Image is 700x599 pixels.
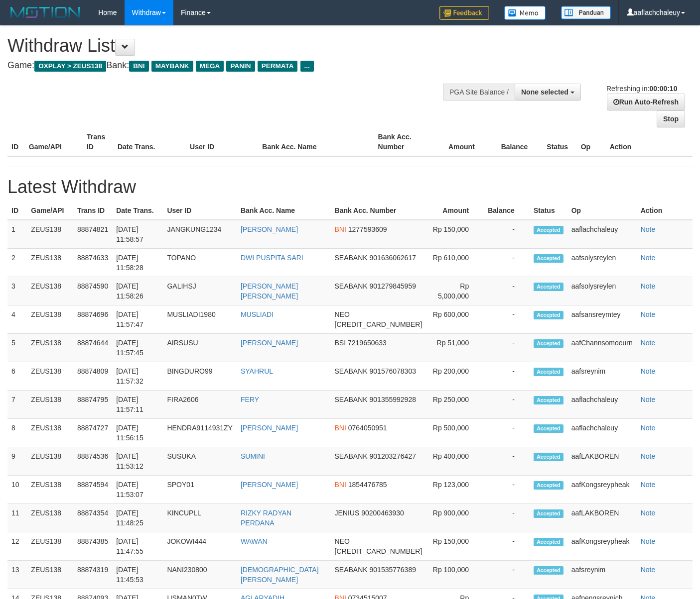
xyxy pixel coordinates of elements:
[335,396,368,403] span: SEABANK
[374,128,432,156] th: Bank Acc. Number
[567,362,637,391] td: aafsreynim
[426,220,484,249] td: Rp 150,000
[335,367,368,375] span: SEABANK
[73,532,112,561] td: 88874385
[163,305,237,334] td: MUSLIADI1980
[490,128,543,156] th: Balance
[7,36,457,56] h1: Withdraw List
[7,177,693,197] h1: Latest Withdraw
[112,362,163,391] td: [DATE] 11:57:32
[370,396,416,403] span: 901355992928
[484,561,530,589] td: -
[534,481,563,490] span: Accepted
[73,504,112,532] td: 88874354
[73,362,112,391] td: 88874809
[27,476,73,504] td: ZEUS138
[7,419,27,447] td: 8
[241,509,291,527] a: RIZKY RADYAN PERDANA
[112,201,163,220] th: Date Trans.
[534,424,563,433] span: Accepted
[641,225,656,233] a: Note
[641,566,656,574] a: Note
[335,547,422,555] span: [CREDIT_CARD_NUMBER]
[73,277,112,305] td: 88874590
[241,282,298,300] a: [PERSON_NAME] [PERSON_NAME]
[163,220,237,249] td: JANGKUNG1234
[521,88,568,96] span: None selected
[534,283,563,291] span: Accepted
[73,201,112,220] th: Trans ID
[484,334,530,362] td: -
[27,249,73,277] td: ZEUS138
[27,391,73,419] td: ZEUS138
[112,504,163,532] td: [DATE] 11:48:25
[83,128,114,156] th: Trans ID
[484,391,530,419] td: -
[34,61,106,72] span: OXPLAY > ZEUS138
[226,61,255,72] span: PANIN
[567,504,637,532] td: aafLAKBOREN
[7,5,83,20] img: MOTION_logo.png
[641,282,656,290] a: Note
[112,419,163,447] td: [DATE] 11:56:15
[300,61,314,72] span: ...
[484,447,530,476] td: -
[73,305,112,334] td: 88874696
[641,367,656,375] a: Note
[606,85,677,93] span: Refreshing in:
[27,561,73,589] td: ZEUS138
[112,334,163,362] td: [DATE] 11:57:45
[7,476,27,504] td: 10
[73,419,112,447] td: 88874727
[241,367,273,375] a: SYAHRUL
[129,61,148,72] span: BNI
[27,277,73,305] td: ZEUS138
[73,249,112,277] td: 88874633
[241,566,319,584] a: [DEMOGRAPHIC_DATA][PERSON_NAME]
[241,424,298,432] a: [PERSON_NAME]
[577,128,606,156] th: Op
[641,396,656,403] a: Note
[112,277,163,305] td: [DATE] 11:58:26
[27,362,73,391] td: ZEUS138
[484,249,530,277] td: -
[426,201,484,220] th: Amount
[641,339,656,347] a: Note
[7,334,27,362] td: 5
[361,509,404,517] span: 90200463930
[534,509,563,518] span: Accepted
[607,94,685,110] a: Run Auto-Refresh
[241,254,303,262] a: DWI PUSPITA SARI
[112,476,163,504] td: [DATE] 11:53:07
[370,254,416,262] span: 901636062617
[7,61,457,71] h4: Game: Bank:
[484,532,530,561] td: -
[27,532,73,561] td: ZEUS138
[426,249,484,277] td: Rp 610,000
[484,220,530,249] td: -
[335,254,368,262] span: SEABANK
[163,362,237,391] td: BINGDURO99
[534,339,563,348] span: Accepted
[7,305,27,334] td: 4
[73,391,112,419] td: 88874795
[73,334,112,362] td: 88874644
[7,504,27,532] td: 11
[27,419,73,447] td: ZEUS138
[534,566,563,575] span: Accepted
[27,504,73,532] td: ZEUS138
[237,201,331,220] th: Bank Acc. Name
[73,561,112,589] td: 88874319
[426,305,484,334] td: Rp 600,000
[567,561,637,589] td: aafsreynim
[534,538,563,546] span: Accepted
[196,61,224,72] span: MEGA
[25,128,83,156] th: Game/API
[534,368,563,376] span: Accepted
[7,561,27,589] td: 13
[112,305,163,334] td: [DATE] 11:57:47
[443,84,515,100] div: PGA Site Balance /
[186,128,258,156] th: User ID
[163,334,237,362] td: AIRSUSU
[163,391,237,419] td: FIRA2606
